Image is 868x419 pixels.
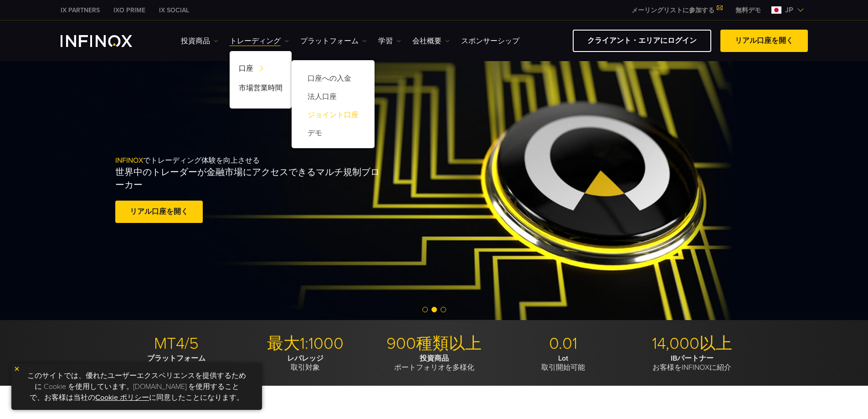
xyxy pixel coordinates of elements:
[720,30,808,52] a: リアル口座を開く
[287,354,324,363] strong: レバレッジ
[107,5,152,15] a: INFINOX
[147,354,205,363] strong: プラットフォーム
[54,5,107,15] a: INFINOX
[16,368,257,405] p: このサイトでは、優れたユーザーエクスペリエンスを提供するために Cookie を使用しています。[DOMAIN_NAME] を使用することで、お客様は当社の に同意したことになります。
[573,30,711,52] a: クライアント・エリアにログイン
[244,334,366,354] p: 最大1:1000
[115,166,386,191] p: 世界中のトレーダーが金融市場にアクセスできるマルチ規制ブローカー
[729,5,768,15] a: INFINOX MENU
[300,36,367,47] a: プラットフォーム
[115,141,453,240] div: でトレーディング体験を向上させる
[230,36,289,47] a: トレーディング
[115,334,237,354] p: MT4/5
[230,80,292,99] a: 市場営業時間
[115,201,203,223] a: リアル口座を開く
[420,354,449,363] strong: 投資商品
[181,36,218,47] a: 投資商品
[422,307,428,312] span: Go to slide 1
[14,366,20,372] img: yellow close icon
[431,307,437,312] span: Go to slide 2
[301,124,365,142] a: デモ
[631,354,753,372] p: お客様をINFINOXに紹介
[558,354,568,363] strong: Lot
[230,60,292,80] a: 口座
[373,354,495,372] p: ポートフォリオを多様化
[625,6,729,14] a: メーリングリストに参加する
[631,334,753,354] p: 14,000以上
[61,35,154,47] a: INFINOX Logo
[152,5,196,15] a: INFINOX
[671,354,714,363] strong: IBパートナー
[95,393,149,402] a: Cookie ポリシー
[412,36,450,47] a: 会社概要
[502,334,624,354] p: 0.01
[115,354,237,372] p: 最新の取引ツール付き
[502,354,624,372] p: 取引開始可能
[378,36,401,47] a: 学習
[373,334,495,354] p: 900種類以上
[244,354,366,372] p: 取引対象
[461,36,519,47] a: スポンサーシップ
[301,106,365,124] a: ジョイント口座
[301,88,365,106] a: 法人口座
[301,69,365,88] a: 口座への入金
[115,156,143,165] span: INFINOX
[781,5,797,16] span: jp
[441,307,446,312] span: Go to slide 3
